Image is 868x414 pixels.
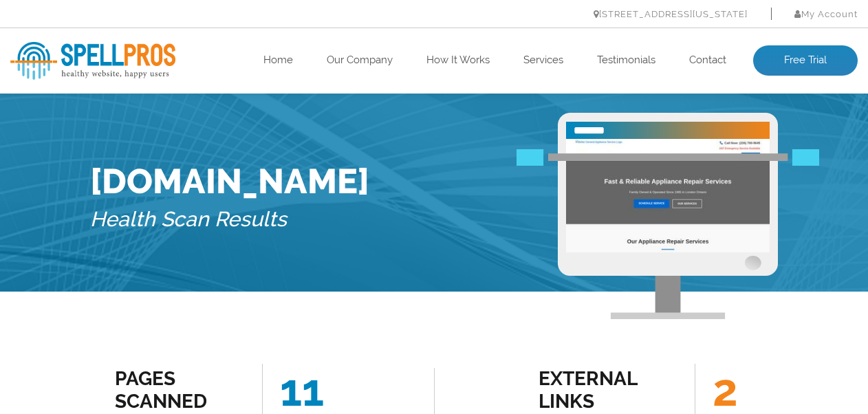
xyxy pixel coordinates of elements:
h1: [DOMAIN_NAME] [90,161,369,201]
div: Pages Scanned [115,367,239,413]
h5: Health Scan Results [90,201,369,238]
div: external links [539,367,663,413]
img: Free Website Analysis [566,139,770,252]
img: Free Webiste Analysis [517,155,819,172]
img: Free Webiste Analysis [558,113,778,319]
